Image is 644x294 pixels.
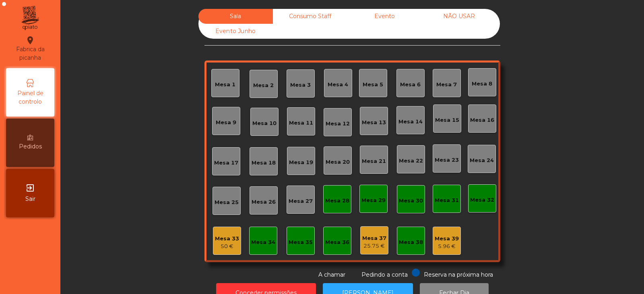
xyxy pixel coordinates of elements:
span: Pedindo a conta [361,271,408,278]
i: location_on [25,35,35,45]
div: Mesa 9 [216,119,236,127]
div: Mesa 35 [289,238,313,246]
div: Mesa 12 [326,120,350,128]
div: Mesa 19 [289,158,313,167]
div: Mesa 33 [215,235,239,243]
div: Mesa 20 [326,158,350,166]
div: Mesa 4 [328,81,348,89]
div: Mesa 8 [472,80,492,88]
div: Mesa 34 [251,238,275,246]
div: 50 € [215,242,239,250]
div: Fabrica da picanha [6,35,54,62]
span: Reserva na próxima hora [424,271,493,278]
div: Mesa 24 [470,156,494,165]
div: Mesa 31 [435,196,459,204]
div: Mesa 25 [215,198,239,206]
div: Mesa 14 [398,118,423,126]
div: Mesa 26 [252,198,276,206]
div: Mesa 18 [252,159,276,167]
div: Evento Junho [198,24,273,39]
div: Consumo Staff [273,9,347,24]
div: NÃO USAR [422,9,496,24]
div: 5.96 € [435,242,459,250]
div: Mesa 2 [253,81,274,90]
div: Mesa 29 [361,196,386,204]
div: Mesa 39 [435,235,459,243]
div: Mesa 17 [214,159,238,167]
div: Mesa 38 [399,238,423,246]
div: Mesa 1 [215,81,235,89]
div: Mesa 13 [362,119,386,127]
div: Mesa 15 [435,116,459,124]
div: Mesa 27 [289,197,313,205]
div: Sala [198,9,273,24]
div: Evento [347,9,422,24]
div: Mesa 16 [470,116,494,124]
div: Mesa 30 [399,197,423,205]
div: Mesa 23 [435,156,459,164]
div: Mesa 22 [399,157,423,165]
i: exit_to_app [25,183,35,193]
div: Mesa 7 [436,81,457,89]
div: Mesa 3 [290,81,311,89]
div: Mesa 28 [325,197,349,205]
img: qpiato [20,4,40,32]
div: Mesa 11 [289,119,313,127]
div: Mesa 10 [252,119,277,127]
div: Mesa 36 [325,238,349,246]
div: Mesa 21 [362,157,386,165]
div: Mesa 6 [400,81,421,89]
span: Sair [25,195,35,203]
span: Pedidos [19,142,42,151]
span: Painel de controlo [8,89,52,106]
span: A chamar [318,271,345,278]
div: Mesa 5 [363,81,383,89]
div: 25.75 € [362,242,386,250]
div: Mesa 32 [470,196,494,204]
div: Mesa 37 [362,234,386,242]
